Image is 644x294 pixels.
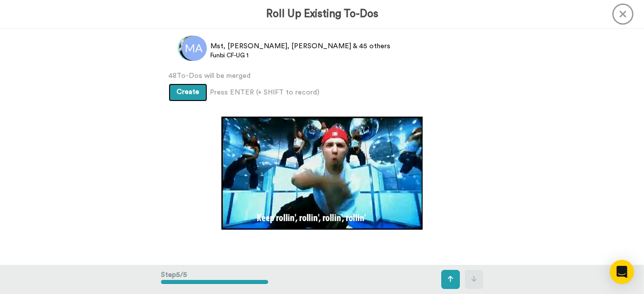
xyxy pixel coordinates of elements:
span: Press ENTER (+ SHIFT to record) [210,87,319,97]
img: 6EEDSeh.gif [221,117,423,230]
span: Mst, [PERSON_NAME], [PERSON_NAME] & 45 others [210,41,390,51]
span: Create [177,88,199,95]
span: 48 To-Dos will be merged [169,71,475,81]
button: Create [169,83,207,102]
h3: Roll Up Existing To-Dos [266,8,378,20]
img: avatar [182,36,207,61]
span: Funbi CF-UG 1 [210,51,390,59]
div: Open Intercom Messenger [610,260,634,284]
img: 4b7c303c-00a1-441b-9462-8047f4e57e9b.jpg [179,36,204,61]
img: avatar [178,36,203,61]
div: Step 5 / 5 [161,265,268,294]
